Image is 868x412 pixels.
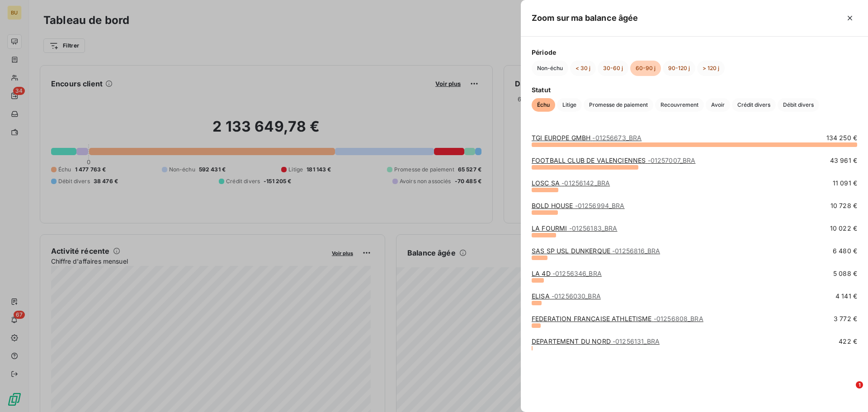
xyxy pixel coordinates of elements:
[532,315,703,322] a: FEDERATION FRANCAISE ATHLETISME
[532,12,638,24] h5: Zoom sur ma balance âgée
[834,314,857,323] span: 3 772 €
[532,179,610,187] a: LOSC SA
[532,202,625,209] a: BOLD HOUSE
[835,292,857,301] span: 4 141 €
[830,156,857,165] span: 43 961 €
[570,61,596,76] button: < 30 j
[532,98,555,112] button: Échu
[833,179,857,188] span: 11 091 €
[706,98,730,112] button: Avoir
[532,85,857,95] span: Statut
[654,315,703,322] span: - 01256808_BRA
[663,61,695,76] button: 90-120 j
[569,224,618,232] span: - 01256183_BRA
[552,292,601,300] span: - 01256030_BRA
[532,270,602,277] a: LA 4D
[598,61,628,76] button: 30-60 j
[830,201,857,210] span: 10 728 €
[648,156,696,164] span: - 01257007_BRA
[833,269,857,278] span: 5 088 €
[592,134,642,142] span: - 01256673_BRA
[532,61,568,76] button: Non-échu
[612,247,660,255] span: - 01256816_BRA
[655,98,704,112] button: Recouvrement
[532,156,695,164] a: FOOTBALL CLUB DE VALENCIENNES
[778,98,819,112] button: Débit divers
[532,134,642,142] a: TGI EUROPE GMBH
[584,98,653,112] button: Promesse de paiement
[561,179,610,187] span: - 01256142_BRA
[837,381,859,403] iframe: Intercom live chat
[575,202,625,209] span: - 01256994_BRA
[630,61,661,76] button: 60-90 j
[532,224,617,232] a: LA FOURMI
[532,247,660,255] a: SAS SP USL DUNKERQUE
[826,133,857,142] span: 134 250 €
[532,47,857,57] span: Période
[552,270,602,277] span: - 01256346_BRA
[532,292,601,300] a: ELISA
[833,246,857,256] span: 6 480 €
[697,61,725,76] button: > 120 j
[532,337,660,345] a: DEPARTEMENT DU NORD
[732,98,776,112] button: Crédit divers
[830,224,857,233] span: 10 022 €
[856,381,863,388] span: 1
[613,337,660,345] span: - 01256131_BRA
[557,98,582,112] button: Litige
[839,337,857,346] span: 422 €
